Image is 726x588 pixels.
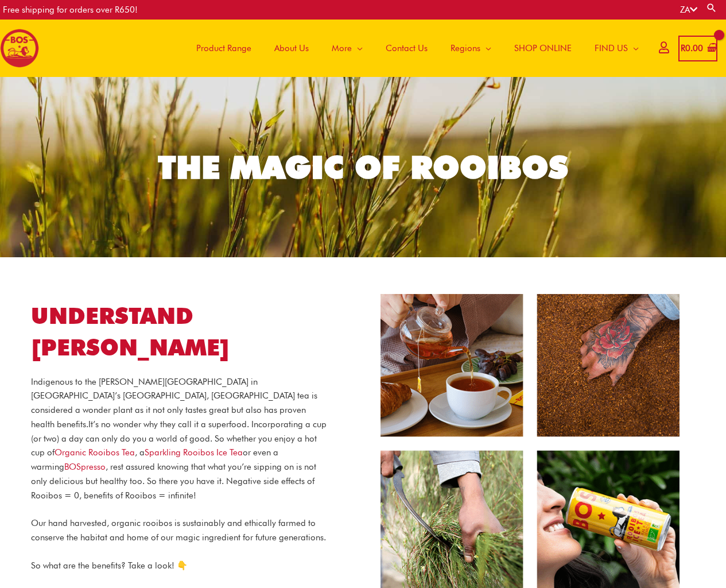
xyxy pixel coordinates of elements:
[31,516,330,545] p: Our hand harvested, organic rooibos is sustainably and ethically farmed to conserve the habitat a...
[185,20,263,77] a: Product Range
[439,20,503,77] a: Regions
[196,31,251,65] span: Product Range
[55,447,135,458] a: Link Organic Rooibos Tea
[595,31,628,65] span: FIND US
[681,43,703,53] bdi: 0.00
[706,2,717,13] a: Search button
[31,419,327,501] span: It’s no wonder why they call it a superfood. Incorporating a cup (or two) a day can only do you a...
[374,20,439,77] a: Contact Us
[514,31,572,65] span: SHOP ONLINE
[274,31,309,65] span: About Us
[31,300,330,363] h1: UNDERSTAND [PERSON_NAME]
[503,20,583,77] a: SHOP ONLINE
[451,31,480,65] span: Regions
[678,36,717,61] a: View Shopping Cart, empty
[320,20,374,77] a: More
[386,31,428,65] span: Contact Us
[680,5,697,15] a: ZA
[31,559,330,573] p: So what are the benefits? Take a look! 👇
[176,20,650,77] nav: Site Navigation
[64,462,106,472] a: Link BOSpresso
[681,43,685,53] span: R
[145,447,243,458] a: Link Sparkling Rooibos Ice Tea
[158,152,568,183] div: THE MAGIC OF ROOIBOS
[263,20,320,77] a: About Us
[31,375,330,503] p: Indigenous to the [PERSON_NAME][GEOGRAPHIC_DATA] in [GEOGRAPHIC_DATA]’s [GEOGRAPHIC_DATA], [GEOGR...
[332,31,352,65] span: More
